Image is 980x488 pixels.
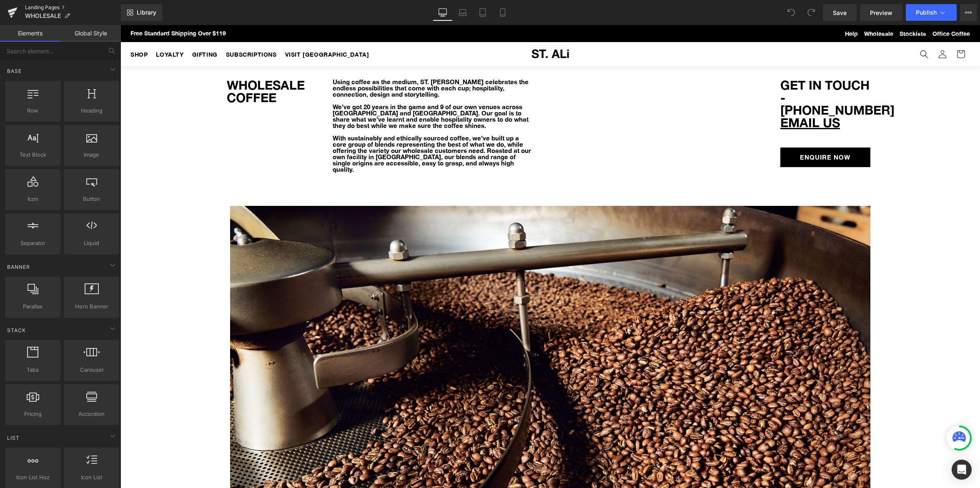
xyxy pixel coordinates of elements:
a: LOYALTY [35,26,63,33]
span: Text Block [8,150,58,159]
span: Icon [8,195,58,203]
span: Liquid [66,239,117,248]
span: Tabs [8,365,58,374]
img: ST. ALi [411,24,449,33]
a: Desktop [433,4,453,21]
div: Open Intercom Messenger [952,460,972,480]
a: Laptop [453,4,473,21]
a: Mobile [493,4,513,21]
span: Accordion [66,410,117,418]
span: Heading [66,106,117,115]
a: New Library [121,4,162,21]
span: Icon List Hoz [8,473,58,482]
span: Using coffee as the medium, ST. [PERSON_NAME] celebrates the endless possibilities that come with... [212,53,412,148]
button: More [960,4,977,21]
button: Redo [803,4,820,21]
a: VISIT [GEOGRAPHIC_DATA] [165,26,249,33]
a: SHOP [10,26,27,33]
span: WHOLESALE [25,13,61,19]
button: Publish [906,4,957,21]
span: [PHONE_NUMBER] [660,78,774,93]
a: ENQUIRE NOW [660,123,750,142]
span: Parallax [8,302,58,311]
span: Icon List [66,473,117,482]
a: GIFTING [72,26,97,33]
span: Free Standard Shipping Over $119 [10,5,105,12]
span: Carousel [66,365,117,374]
a: Preview [860,4,902,21]
span: Pricing [8,410,58,418]
span: Button [66,195,117,203]
a: Global Style [60,25,121,42]
span: Library [137,9,156,16]
span: Stack [6,326,27,334]
a: SUBSCRIPTIONS [105,26,156,33]
span: Row [8,106,58,115]
a: EMAIL US [660,90,719,105]
span: - [660,65,665,80]
span: Save [833,8,847,17]
span: GET IN TOUCH [660,53,749,68]
strong: WHOLESALE COFFEE [106,53,184,80]
span: Publish [916,9,937,16]
span: Separator [8,239,58,248]
span: Banner [6,263,31,271]
a: Tablet [473,4,493,21]
summary: Search [795,20,813,38]
a: Stockists [779,6,806,12]
span: Base [6,67,23,75]
a: Landing Pages [25,4,121,11]
span: List [6,434,20,442]
span: Preview [870,8,892,17]
button: Undo [783,4,800,21]
span: Image [66,150,117,159]
a: Wholesale [744,6,773,12]
a: Help [724,6,737,12]
span: Hero Banner [66,302,117,311]
a: Office Coffee [812,6,850,12]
